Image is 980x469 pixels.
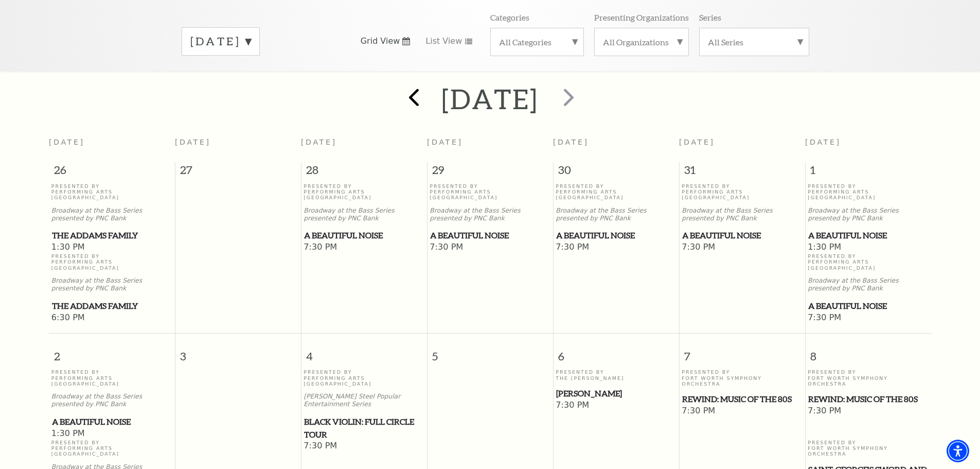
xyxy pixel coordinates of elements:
[556,387,676,400] a: Beatrice Rana
[430,242,550,253] span: 7:30 PM
[808,300,928,312] span: A Beautiful Noise
[808,242,929,253] span: 1:30 PM
[554,162,679,183] span: 30
[808,183,929,201] p: Presented By Performing Arts [GEOGRAPHIC_DATA]
[425,36,462,47] span: List View
[51,229,172,242] a: The Addams Family
[603,37,680,47] label: All Organizations
[51,428,172,440] span: 1:30 PM
[806,162,932,183] span: 1
[49,162,175,183] span: 26
[682,406,803,417] span: 7:30 PM
[556,242,676,253] span: 7:30 PM
[808,277,929,292] p: Broadway at the Bass Series presented by PNC Bank
[52,415,172,428] span: A Beautiful Noise
[682,393,803,406] a: REWIND: Music of the 80s
[554,334,679,369] span: 6
[51,415,172,428] a: A Beautiful Noise
[430,229,550,242] span: A Beautiful Noise
[808,229,928,242] span: A Beautiful Noise
[805,138,841,146] span: [DATE]
[499,37,575,47] label: All Categories
[304,415,424,441] span: Black Violin: Full Circle Tour
[808,393,929,406] a: REWIND: Music of the 80s
[808,393,928,406] span: REWIND: Music of the 80s
[394,81,432,117] button: prev
[808,300,929,312] a: A Beautiful Noise
[427,334,553,369] span: 5
[304,229,424,242] span: A Beautiful Noise
[430,183,550,201] p: Presented By Performing Arts [GEOGRAPHIC_DATA]
[175,138,211,146] span: [DATE]
[708,37,800,47] label: All Series
[806,334,932,369] span: 8
[553,138,589,146] span: [DATE]
[682,369,803,387] p: Presented By Fort Worth Symphony Orchestra
[682,393,802,406] span: REWIND: Music of the 80s
[304,207,424,222] p: Broadway at the Bass Series presented by PNC Bank
[947,440,969,462] div: Accessibility Menu
[51,207,172,222] p: Broadway at the Bass Series presented by PNC Bank
[301,334,427,369] span: 4
[304,229,424,242] a: A Beautiful Noise
[304,183,424,201] p: Presented By Performing Arts [GEOGRAPHIC_DATA]
[679,138,715,146] span: [DATE]
[51,440,172,457] p: Presented By Performing Arts [GEOGRAPHIC_DATA]
[430,207,550,222] p: Broadway at the Bass Series presented by PNC Bank
[682,229,803,242] a: A Beautiful Noise
[304,242,424,253] span: 7:30 PM
[51,277,172,292] p: Broadway at the Bass Series presented by PNC Bank
[301,138,337,146] span: [DATE]
[808,229,929,242] a: A Beautiful Noise
[175,334,301,369] span: 3
[556,229,676,242] span: A Beautiful Noise
[52,229,172,242] span: The Addams Family
[51,312,172,324] span: 6:30 PM
[808,406,929,417] span: 7:30 PM
[441,82,539,115] h2: [DATE]
[556,387,676,400] span: [PERSON_NAME]
[430,229,550,242] a: A Beautiful Noise
[361,36,400,47] span: Grid View
[682,207,803,222] p: Broadway at the Bass Series presented by PNC Bank
[427,162,553,183] span: 29
[808,369,929,387] p: Presented By Fort Worth Symphony Orchestra
[52,300,172,312] span: The Addams Family
[808,440,929,457] p: Presented By Fort Worth Symphony Orchestra
[51,393,172,408] p: Broadway at the Bass Series presented by PNC Bank
[304,415,424,441] a: Black Violin: Full Circle Tour
[190,33,251,49] label: [DATE]
[51,183,172,201] p: Presented By Performing Arts [GEOGRAPHIC_DATA]
[51,300,172,312] a: The Addams Family
[556,183,676,201] p: Presented By Performing Arts [GEOGRAPHIC_DATA]
[175,162,301,183] span: 27
[808,207,929,222] p: Broadway at the Bass Series presented by PNC Bank
[301,162,427,183] span: 28
[682,242,803,253] span: 7:30 PM
[556,369,676,381] p: Presented By The [PERSON_NAME]
[556,207,676,222] p: Broadway at the Bass Series presented by PNC Bank
[594,12,689,23] p: Presenting Organizations
[304,393,424,408] p: [PERSON_NAME] Steel Popular Entertainment Series
[680,334,805,369] span: 7
[51,242,172,253] span: 1:30 PM
[304,369,424,387] p: Presented By Performing Arts [GEOGRAPHIC_DATA]
[682,229,802,242] span: A Beautiful Noise
[808,312,929,324] span: 7:30 PM
[427,138,463,146] span: [DATE]
[808,253,929,271] p: Presented By Performing Arts [GEOGRAPHIC_DATA]
[51,253,172,271] p: Presented By Performing Arts [GEOGRAPHIC_DATA]
[682,183,803,201] p: Presented By Performing Arts [GEOGRAPHIC_DATA]
[304,441,424,452] span: 7:30 PM
[51,369,172,387] p: Presented By Performing Arts [GEOGRAPHIC_DATA]
[49,334,175,369] span: 2
[490,12,529,23] p: Categories
[680,162,805,183] span: 31
[556,400,676,411] span: 7:30 PM
[49,138,85,146] span: [DATE]
[556,229,676,242] a: A Beautiful Noise
[699,12,721,23] p: Series
[548,81,586,117] button: next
